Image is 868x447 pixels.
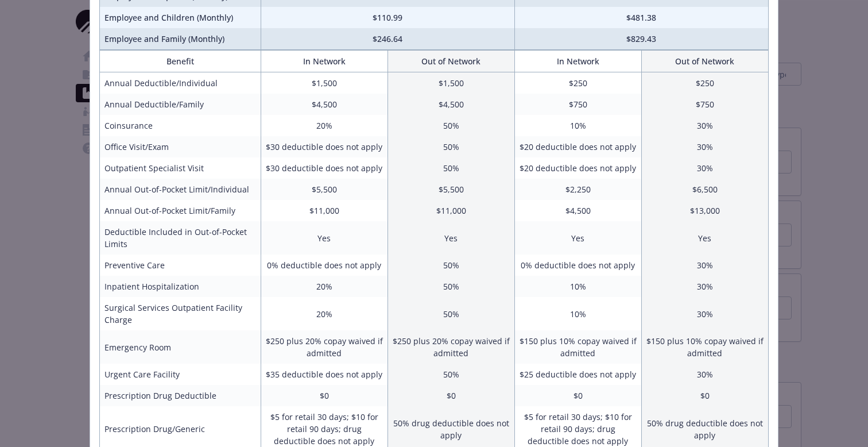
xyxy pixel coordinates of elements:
th: In Network [514,51,641,72]
td: 50% [387,136,514,157]
td: 50% [387,276,514,297]
td: $481.38 [514,7,768,28]
th: Out of Network [387,51,514,72]
td: $250 [514,72,641,94]
td: $6,500 [641,179,768,200]
td: $1,500 [261,72,387,94]
td: Annual Out-of-Pocket Limit/Individual [100,179,261,200]
td: Urgent Care Facility [100,364,261,385]
td: 20% [261,115,387,136]
td: $750 [514,94,641,115]
td: $25 deductible does not apply [514,364,641,385]
td: $20 deductible does not apply [514,136,641,157]
td: 30% [641,255,768,276]
td: Coinsurance [100,115,261,136]
td: Yes [514,221,641,255]
td: 30% [641,115,768,136]
td: $750 [641,94,768,115]
td: $0 [387,385,514,406]
td: 10% [514,276,641,297]
td: 10% [514,297,641,330]
td: 30% [641,297,768,330]
td: 50% [387,115,514,136]
td: 30% [641,136,768,157]
td: $150 plus 10% copay waived if admitted [641,330,768,364]
td: 50% [387,297,514,330]
td: $829.43 [514,28,768,50]
td: 0% deductible does not apply [261,255,387,276]
td: 30% [641,364,768,385]
td: 30% [641,276,768,297]
td: $0 [641,385,768,406]
td: Yes [387,221,514,255]
td: $4,500 [387,94,514,115]
td: $35 deductible does not apply [261,364,387,385]
td: $110.99 [261,7,514,28]
td: $13,000 [641,200,768,221]
td: Preventive Care [100,255,261,276]
td: $5,500 [387,179,514,200]
td: Inpatient Hospitalization [100,276,261,297]
th: In Network [261,51,387,72]
td: $1,500 [387,72,514,94]
td: $20 deductible does not apply [514,157,641,179]
td: $0 [514,385,641,406]
td: $4,500 [514,200,641,221]
td: Employee and Family (Monthly) [100,28,261,50]
td: $246.64 [261,28,514,50]
td: Yes [261,221,387,255]
td: $4,500 [261,94,387,115]
td: Yes [641,221,768,255]
td: 0% deductible does not apply [514,255,641,276]
td: $250 [641,72,768,94]
td: 30% [641,157,768,179]
td: Surgical Services Outpatient Facility Charge [100,297,261,330]
th: Out of Network [641,51,768,72]
th: Benefit [100,51,261,72]
td: 50% [387,157,514,179]
td: Annual Out-of-Pocket Limit/Family [100,200,261,221]
td: 50% [387,255,514,276]
td: Prescription Drug Deductible [100,385,261,406]
td: Employee and Children (Monthly) [100,7,261,28]
td: $5,500 [261,179,387,200]
td: $11,000 [261,200,387,221]
td: $150 plus 10% copay waived if admitted [514,330,641,364]
td: $30 deductible does not apply [261,136,387,157]
td: 20% [261,276,387,297]
td: 50% [387,364,514,385]
td: $250 plus 20% copay waived if admitted [387,330,514,364]
td: 10% [514,115,641,136]
td: $2,250 [514,179,641,200]
td: Deductible Included in Out-of-Pocket Limits [100,221,261,255]
td: $30 deductible does not apply [261,157,387,179]
td: Annual Deductible/Individual [100,72,261,94]
td: Annual Deductible/Family [100,94,261,115]
td: Office Visit/Exam [100,136,261,157]
td: $250 plus 20% copay waived if admitted [261,330,387,364]
td: $0 [261,385,387,406]
td: $11,000 [387,200,514,221]
td: 20% [261,297,387,330]
td: Outpatient Specialist Visit [100,157,261,179]
td: Emergency Room [100,330,261,364]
